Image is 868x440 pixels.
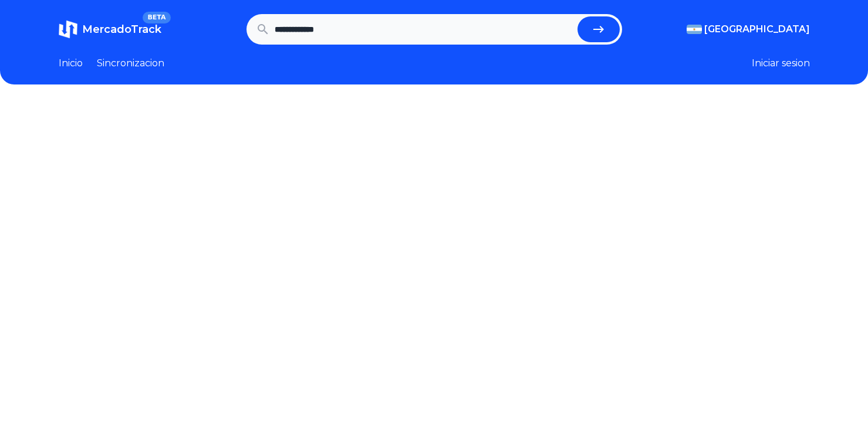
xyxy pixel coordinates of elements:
[687,22,810,36] button: [GEOGRAPHIC_DATA]
[59,20,77,39] img: MercadoTrack
[82,23,161,36] span: MercadoTrack
[752,56,810,70] button: Iniciar sesion
[97,56,164,70] a: Sincronizacion
[704,22,810,36] span: [GEOGRAPHIC_DATA]
[687,25,702,34] img: Argentina
[59,56,83,70] a: Inicio
[59,20,161,39] a: MercadoTrackBETA
[143,12,170,23] span: BETA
